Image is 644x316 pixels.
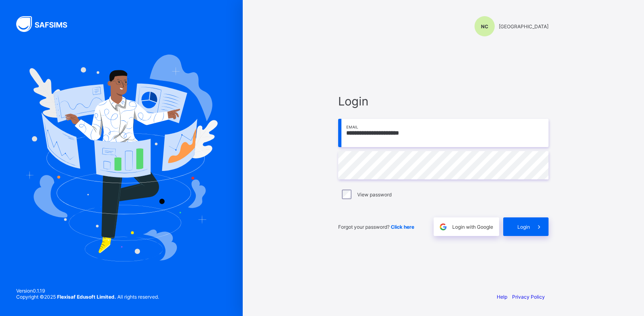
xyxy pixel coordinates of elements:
span: Copyright © 2025 All rights reserved. [16,294,159,300]
span: Forgot your password? [338,224,414,230]
img: SAFSIMS Logo [16,16,77,32]
span: Version 0.1.19 [16,288,159,294]
a: Privacy Policy [512,294,545,300]
a: Help [497,294,507,300]
span: NC [481,23,488,29]
label: View password [357,192,392,198]
span: Login [338,94,549,108]
a: Click here [391,224,414,230]
span: Login with Google [452,224,493,230]
span: [GEOGRAPHIC_DATA] [499,23,549,29]
span: Login [517,224,530,230]
strong: Flexisaf Edusoft Limited. [57,294,116,300]
img: google.396cfc9801f0270233282035f929180a.svg [439,222,448,232]
img: Hero Image [25,55,218,261]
